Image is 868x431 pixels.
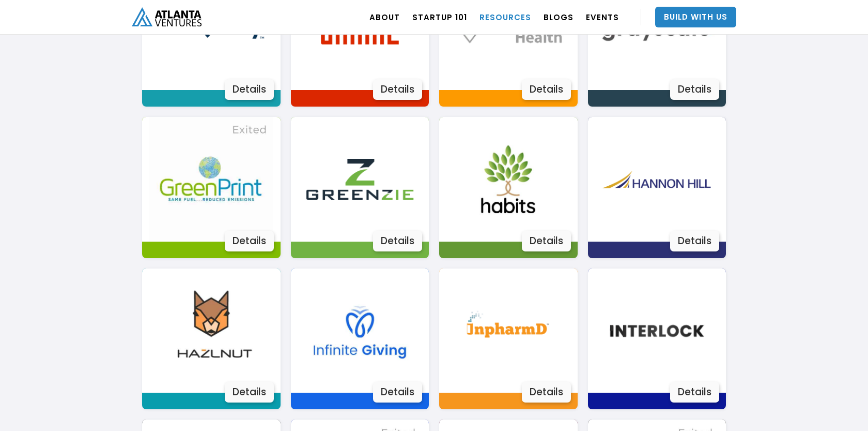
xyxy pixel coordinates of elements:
img: Image 3 [446,117,570,242]
div: Details [373,382,422,403]
img: Image 3 [595,269,719,393]
div: Details [225,79,274,100]
div: Details [670,79,719,100]
img: Image 3 [595,117,719,242]
img: Image 3 [149,269,273,393]
a: BLOGS [544,3,574,32]
div: Details [522,79,571,100]
a: EVENTS [586,3,619,32]
div: Details [225,382,274,403]
a: Startup 101 [412,3,467,32]
img: Image 3 [298,117,422,242]
div: Details [670,231,719,251]
div: Details [373,79,422,100]
a: RESOURCES [479,3,531,32]
img: Image 3 [298,269,422,393]
a: ABOUT [369,3,400,32]
div: Details [373,231,422,251]
div: Details [522,382,571,403]
div: Details [522,231,571,251]
img: Image 3 [446,269,570,393]
div: Details [225,231,274,251]
img: Image 3 [149,117,273,242]
div: Details [670,382,719,403]
a: Build With Us [655,7,736,27]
